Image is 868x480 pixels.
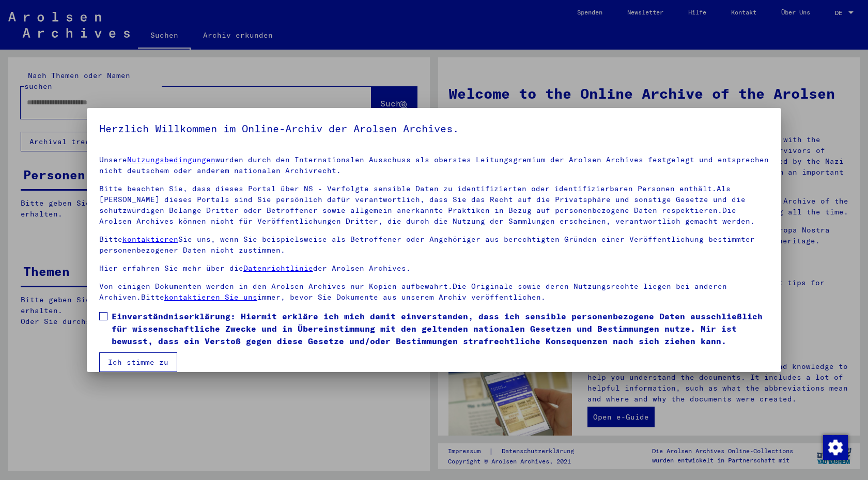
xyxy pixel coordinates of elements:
[99,120,769,137] h5: Herzlich Willkommen im Online-Archiv der Arolsen Archives.
[99,352,177,372] button: Ich stimme zu
[243,264,313,273] a: Datenrichtlinie
[112,310,769,347] span: Einverständniserklärung: Hiermit erkläre ich mich damit einverstanden, dass ich sensible personen...
[99,154,769,176] p: Unsere wurden durch den Internationalen Ausschuss als oberstes Leitungsgremium der Arolsen Archiv...
[99,281,769,303] p: Von einigen Dokumenten werden in den Arolsen Archives nur Kopien aufbewahrt.Die Originale sowie d...
[127,155,215,164] a: Nutzungsbedingungen
[164,292,257,302] a: kontaktieren Sie uns
[823,435,848,460] img: Zustimmung ändern
[99,263,769,274] p: Hier erfahren Sie mehr über die der Arolsen Archives.
[99,234,769,256] p: Bitte Sie uns, wenn Sie beispielsweise als Betroffener oder Angehöriger aus berechtigten Gründen ...
[122,235,178,244] a: kontaktieren
[99,183,769,227] p: Bitte beachten Sie, dass dieses Portal über NS - Verfolgte sensible Daten zu identifizierten oder...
